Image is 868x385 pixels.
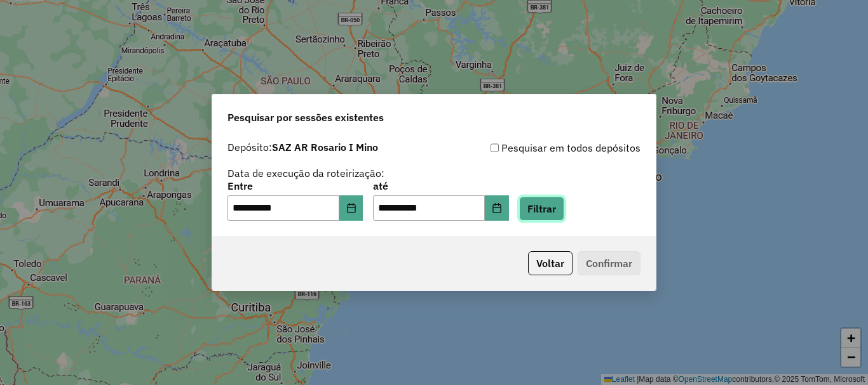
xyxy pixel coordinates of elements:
[485,195,509,221] button: Choose Date
[373,178,508,193] label: até
[339,195,363,221] button: Choose Date
[227,166,384,181] label: Data de execução da roteirização:
[227,110,384,125] span: Pesquisar por sessões existentes
[519,197,564,221] button: Filtrar
[272,141,378,153] strong: SAZ AR Rosario I Mino
[528,251,573,275] button: Voltar
[227,178,363,193] label: Entre
[434,140,641,155] div: Pesquisar em todos depósitos
[227,140,378,155] label: Depósito:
